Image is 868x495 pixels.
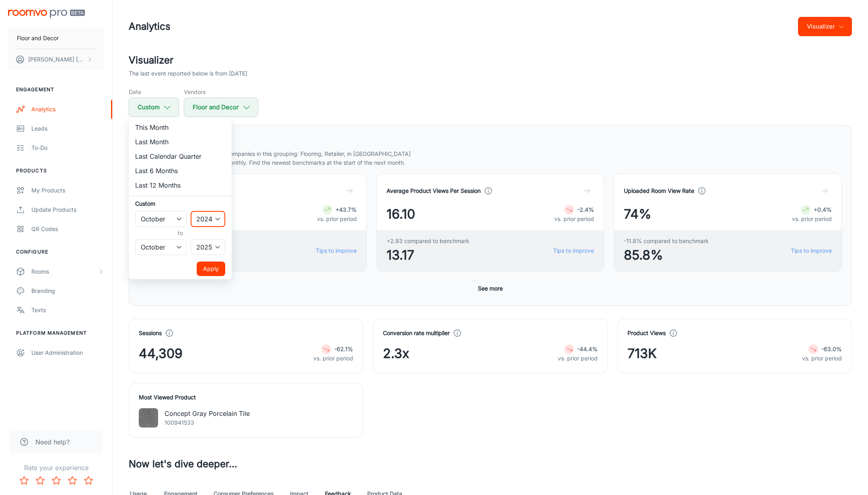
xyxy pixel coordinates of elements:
h6: Custom [135,199,225,208]
li: Last 12 Months [129,178,232,192]
li: Last Month [129,135,232,149]
li: This Month [129,120,232,135]
h6: to [137,229,224,237]
li: Last 6 Months [129,164,232,178]
button: Apply [197,262,225,276]
li: Last Calendar Quarter [129,149,232,164]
